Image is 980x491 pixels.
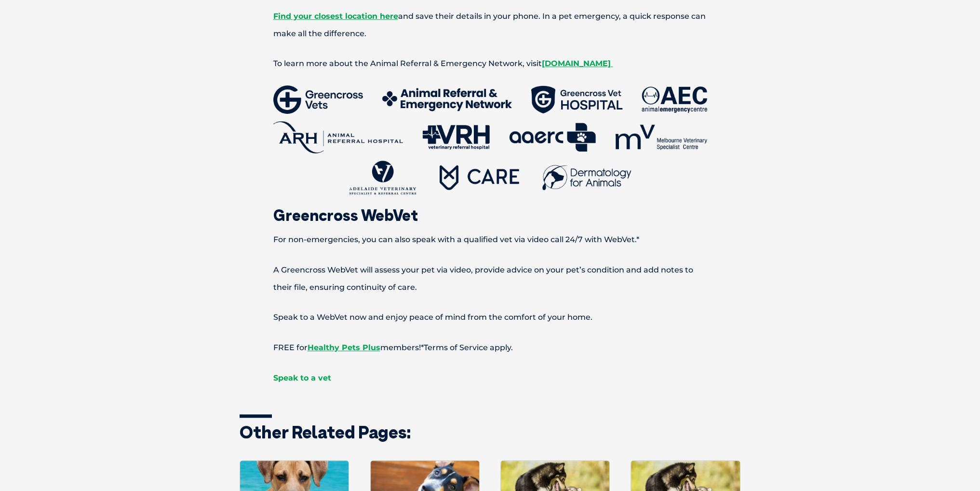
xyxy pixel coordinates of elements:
[421,343,513,352] span: *Terms of Service apply.
[273,12,398,21] a: Find your closest location here
[240,423,741,441] h3: Other related pages:
[308,343,380,352] a: Healthy Pets Plus
[273,235,639,244] span: For non-emergencies, you can also speak with a qualified vet via video call 24/7 with WebVet.*
[273,12,706,38] span: and save their details in your phone. In a pet emergency, a quick response can make all the diffe...
[273,313,592,322] span: Speak to a WebVet now and enjoy peace of mind from the comfort of your home.
[542,59,611,68] span: [DOMAIN_NAME]
[273,59,542,68] span: To learn more about the Animal Referral & Emergency Network, visit
[240,207,741,223] h2: Greencross WebVet
[380,343,421,352] span: members!
[542,59,613,68] a: [DOMAIN_NAME]
[273,343,308,352] span: FREE for
[273,373,331,382] a: Speak to a vet
[273,265,693,292] span: A Greencross WebVet will assess your pet via video, provide advice on your pet’s condition and ad...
